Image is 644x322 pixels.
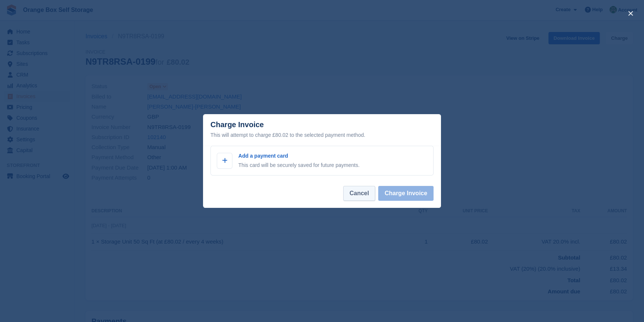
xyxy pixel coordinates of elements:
[343,186,375,201] button: Cancel
[210,120,434,139] div: Charge Invoice
[378,186,434,201] button: Charge Invoice
[238,152,360,160] p: Add a payment card
[210,131,434,139] div: This will attempt to charge £80.02 to the selected payment method.
[238,161,360,169] p: This card will be securely saved for future payments.
[625,7,637,19] button: close
[210,146,434,176] a: Add a payment card This card will be securely saved for future payments.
